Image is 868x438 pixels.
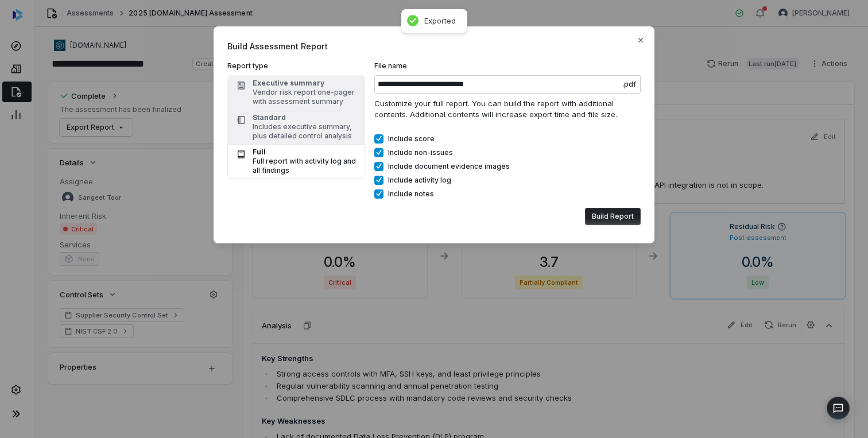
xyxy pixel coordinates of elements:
div: Customize your full report. You can build the report with additional contents. Additional content... [374,98,641,130]
button: Include notes [374,189,383,199]
span: Include notes [388,189,434,199]
span: Include activity log [388,176,451,185]
label: File name [374,61,641,94]
span: Build Assessment Report [227,40,641,52]
label: Report type [227,61,365,71]
span: Include score [388,134,435,144]
div: Standard [253,113,358,122]
button: Build Report [585,208,641,225]
button: Include score [374,134,383,144]
div: Full report with activity log and all findings [253,157,358,175]
div: Full [253,148,358,157]
div: Executive summary [253,79,358,88]
span: .pdf [622,80,636,89]
input: File name.pdf [374,75,641,94]
div: Includes executive summary, plus detailed control analysis [253,122,358,141]
button: Include activity log [374,176,383,185]
div: Exported [424,16,456,26]
div: Vendor risk report one-pager with assessment summary [253,88,358,106]
button: Include document evidence images [374,162,383,171]
span: Include document evidence images [388,162,510,171]
span: Include non-issues [388,148,453,157]
button: Include non-issues [374,148,383,157]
